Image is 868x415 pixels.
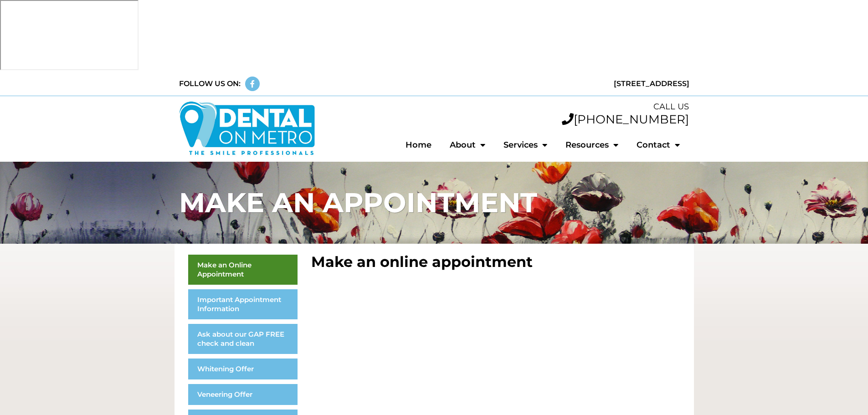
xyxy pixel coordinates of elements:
[324,101,689,113] div: CALL US
[188,255,298,285] a: Make an Online Appointment
[188,359,298,379] a: Whitening Offer
[562,112,689,127] a: [PHONE_NUMBER]
[556,134,627,155] a: Resources
[324,134,689,155] nav: Menu
[179,189,689,216] h1: MAKE AN APPOINTMENT
[396,134,441,155] a: Home
[627,134,689,155] a: Contact
[188,384,298,405] a: Veneering Offer
[311,255,680,269] h2: Make an online appointment
[188,289,298,319] a: Important Appointment Information
[439,78,689,89] div: [STREET_ADDRESS]
[179,78,241,89] div: FOLLOW US ON:
[188,324,298,354] a: Ask about our GAP FREE check and clean
[494,134,556,155] a: Services
[441,134,494,155] a: About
